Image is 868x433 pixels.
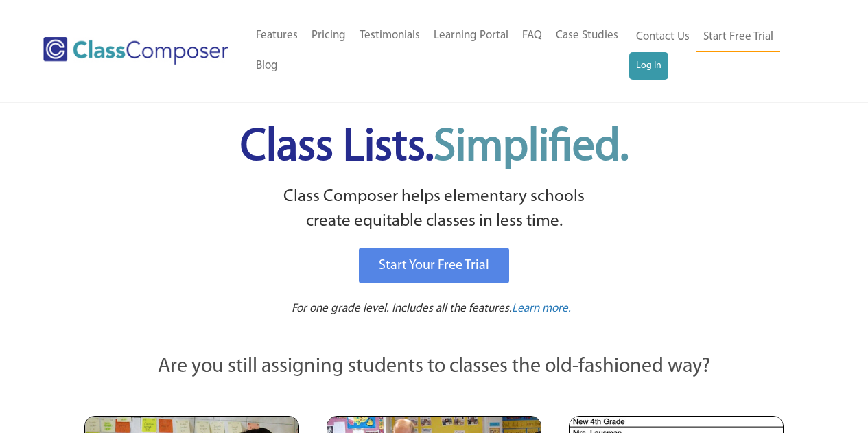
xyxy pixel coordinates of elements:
a: Learning Portal [427,21,515,51]
span: For one grade level. Includes all the features. [292,303,512,314]
a: Learn more. [512,301,571,318]
a: Log In [629,52,668,80]
nav: Header Menu [249,21,629,81]
span: Class Lists. [240,126,629,170]
a: FAQ [515,21,549,51]
span: Simplified. [434,126,629,170]
p: Class Composer helps elementary schools create equitable classes in less time. [82,185,786,235]
p: Are you still assigning students to classes the old-fashioned way? [84,352,784,382]
a: Features [249,21,305,51]
img: Class Composer [43,37,228,65]
a: Start Free Trial [696,22,780,53]
a: Contact Us [629,22,696,52]
a: Start Your Free Trial [359,248,509,283]
span: Learn more. [512,303,571,314]
a: Blog [249,51,285,81]
nav: Header Menu [629,22,814,80]
span: Start Your Free Trial [379,259,489,272]
a: Case Studies [549,21,625,51]
a: Pricing [305,21,353,51]
a: Testimonials [353,21,427,51]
